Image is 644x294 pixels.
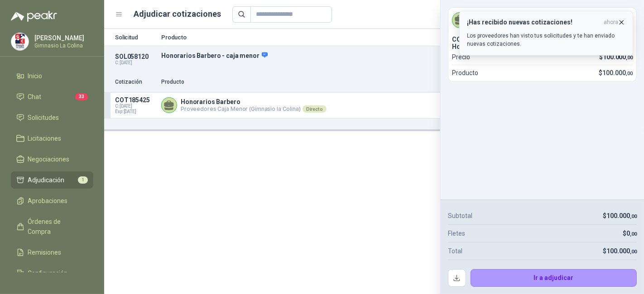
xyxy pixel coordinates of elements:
p: C: [DATE] [115,60,156,66]
p: COT185425 [115,96,156,104]
span: Adjudicación [28,175,65,185]
p: $ [603,211,637,221]
span: ahora [604,19,618,26]
p: Fletes [448,228,465,238]
span: Solicitudes [28,113,59,123]
span: ,00 [630,213,637,219]
span: ,00 [630,249,637,255]
span: Inicio [28,71,43,81]
p: $ [603,246,637,256]
span: 33 [75,93,88,100]
p: COT185425 [452,36,633,43]
p: Producto [452,68,478,78]
p: Proveedores Caja Menor (Gimnasio la Colina) [181,105,327,113]
p: Gimnasio La Colina [34,43,91,48]
img: Company Logo [11,33,29,50]
span: Exp: [DATE] [115,109,156,114]
span: 1 [78,176,88,184]
a: Licitaciones [11,130,93,147]
p: [PERSON_NAME] [34,35,91,41]
span: Órdenes de Compra [28,217,85,237]
p: $ [599,68,633,78]
h3: ¡Has recibido nuevas cotizaciones! [467,19,600,26]
span: De contado [425,107,470,112]
span: Negociaciones [28,154,70,164]
span: 100.000 [606,247,637,255]
p: Total [448,246,462,256]
p: Precio [425,78,470,86]
span: 0 [626,230,637,237]
p: Solicitud [115,34,156,40]
a: Inicio [11,67,93,85]
span: 100.000 [602,69,633,76]
h1: Adjudicar cotizaciones [134,8,221,20]
button: ¡Has recibido nuevas cotizaciones!ahora Los proveedores han visto tus solicitudes y te han enviad... [459,11,633,56]
p: Producto [161,78,419,86]
span: C: [DATE] [115,104,156,109]
p: Honorarios Barbero [181,98,327,105]
a: Chat33 [11,88,93,105]
p: Cotización [115,78,156,86]
p: Subtotal [448,211,472,221]
span: Remisiones [28,247,62,257]
p: Honorarios Barbero [452,43,633,50]
a: Órdenes de Compra [11,213,93,240]
a: Solicitudes [11,109,93,126]
span: Chat [28,92,42,102]
p: Los proveedores han visto tus solicitudes y te han enviado nuevas cotizaciones. [467,32,625,48]
span: Configuración [28,268,68,278]
a: Aprobaciones [11,192,93,209]
a: Negociaciones [11,151,93,168]
span: ,00 [630,231,637,237]
span: 100.000 [606,212,637,219]
p: SOL058120 [115,53,156,60]
p: Honorarios Barbero - caja menor [161,52,503,60]
p: $ [623,228,637,238]
p: Producto [161,34,503,40]
button: Ir a adjudicar [471,269,637,287]
span: ,00 [626,71,633,76]
a: Configuración [11,265,93,282]
div: Directo [303,105,327,113]
span: Licitaciones [28,133,62,143]
a: Remisiones [11,244,93,261]
img: Logo peakr [11,11,57,22]
span: Aprobaciones [28,196,68,206]
p: Precio [452,52,470,62]
p: $ 100.000 [425,96,470,112]
a: Adjudicación1 [11,171,93,189]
